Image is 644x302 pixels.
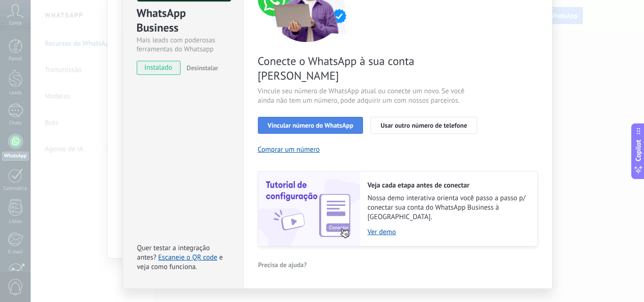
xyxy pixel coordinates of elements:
[137,61,180,75] span: instalado
[371,117,477,134] button: Usar outro número de telefone
[137,253,223,271] span: e veja como funciona.
[268,122,354,129] span: Vincular número do WhatsApp
[258,258,307,272] button: Precisa de ajuda?
[368,228,528,237] a: Ver demo
[137,6,230,36] div: WhatsApp Business
[187,64,218,72] span: Desinstalar
[258,117,363,134] button: Vincular número do WhatsApp
[368,181,528,190] h2: Veja cada etapa antes de conectar
[634,139,643,161] span: Copilot
[258,54,482,83] span: Conecte o WhatsApp à sua conta [PERSON_NAME]
[137,244,210,262] span: Quer testar a integração antes?
[158,253,217,262] a: Escaneie o QR code
[183,61,218,75] button: Desinstalar
[258,87,482,106] span: Vincule seu número de WhatsApp atual ou conecte um novo. Se você ainda não tem um número, pode ad...
[380,122,467,129] span: Usar outro número de telefone
[368,194,528,222] span: Nossa demo interativa orienta você passo a passo p/ conectar sua conta do WhatsApp Business à [GE...
[258,261,307,268] span: Precisa de ajuda?
[137,36,230,54] div: Mais leads com poderosas ferramentas do Whatsapp
[258,145,320,154] button: Comprar um número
